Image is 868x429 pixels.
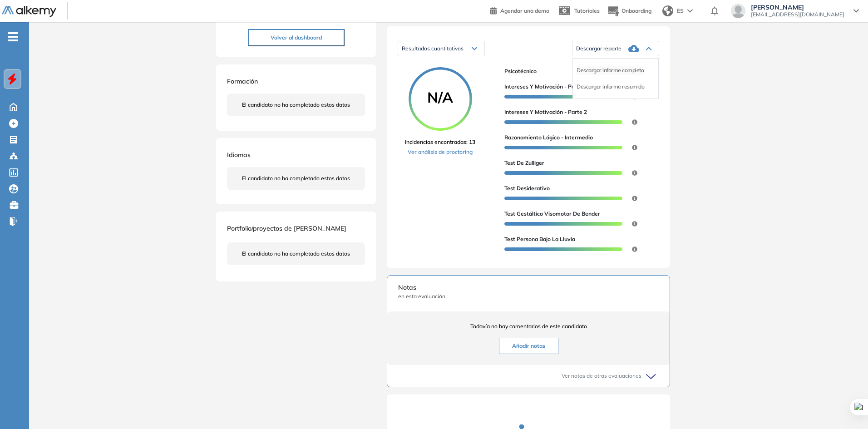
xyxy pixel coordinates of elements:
[504,67,652,75] span: Psicotécnico
[504,83,587,91] span: Intereses y Motivación - Parte 1
[2,6,56,17] img: Logo
[504,133,593,142] span: Razonamiento Lógico - Intermedio
[662,5,673,16] img: world
[227,224,346,232] span: Portfolio/proyectos de [PERSON_NAME]
[490,5,549,15] a: Agendar una demo
[504,184,550,192] span: Test Desiderativo
[504,210,600,218] span: Test Gestáltico Visomotor de Bender
[242,250,350,258] span: El candidato no ha completado estos datos
[687,9,693,13] img: arrow
[504,159,544,167] span: Test de Zulliger
[504,235,575,243] span: Test Persona Bajo la Lluvia
[409,90,472,104] span: N/A
[398,283,659,292] span: Notas
[576,45,621,52] span: Descargar reporte
[242,174,350,182] span: El candidato no ha completado estos datos
[398,322,659,330] span: Todavía no hay comentarios de este candidato
[242,101,350,109] span: El candidato no ha completado estos datos
[577,66,644,75] li: Descargar informe completo
[398,292,659,301] span: en esta evaluación
[227,77,258,85] span: Formación
[562,372,641,380] span: Ver notas de otras evaluaciones
[499,338,558,354] button: Añadir notas
[577,82,644,91] li: Descargar informe resumido
[248,29,345,46] button: Volver al dashboard
[574,7,600,14] span: Tutoriales
[402,45,464,52] span: Resultados cuantitativos
[621,7,651,14] span: Onboarding
[405,138,475,146] span: Incidencias encontradas: 13
[405,148,475,156] a: Ver análisis de proctoring
[751,4,844,11] span: [PERSON_NAME]
[677,7,684,15] span: ES
[607,1,651,21] button: Onboarding
[500,7,549,14] span: Agendar una demo
[8,36,18,38] i: -
[227,151,251,159] span: Idiomas
[504,108,587,116] span: Intereses y Motivación - Parte 2
[751,11,844,18] span: [EMAIL_ADDRESS][DOMAIN_NAME]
